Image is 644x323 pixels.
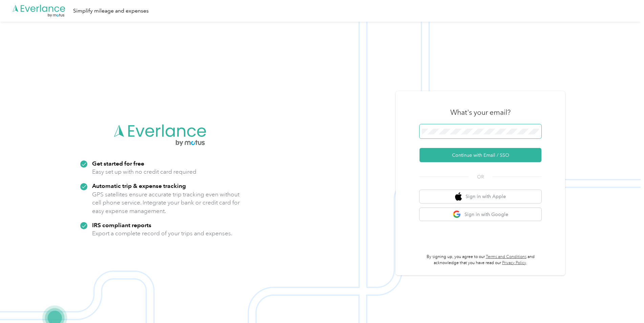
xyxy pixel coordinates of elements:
[92,160,144,167] strong: Get started for free
[453,210,461,219] img: google logo
[92,190,240,215] p: GPS satellites ensure accurate trip tracking even without cell phone service. Integrate your bank...
[450,108,511,117] h3: What's your email?
[420,190,541,203] button: apple logoSign in with Apple
[502,260,526,265] a: Privacy Policy
[420,254,541,266] p: By signing up, you agree to our and acknowledge that you have read our .
[486,254,527,259] a: Terms and Conditions
[455,192,462,201] img: apple logo
[420,148,541,162] button: Continue with Email / SSO
[92,182,186,189] strong: Automatic trip & expense tracking
[92,168,196,176] p: Easy set up with no credit card required
[73,7,149,15] div: Simplify mileage and expenses
[92,229,232,238] p: Export a complete record of your trips and expenses.
[420,208,541,221] button: google logoSign in with Google
[92,221,151,229] strong: IRS compliant reports
[469,173,492,180] span: OR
